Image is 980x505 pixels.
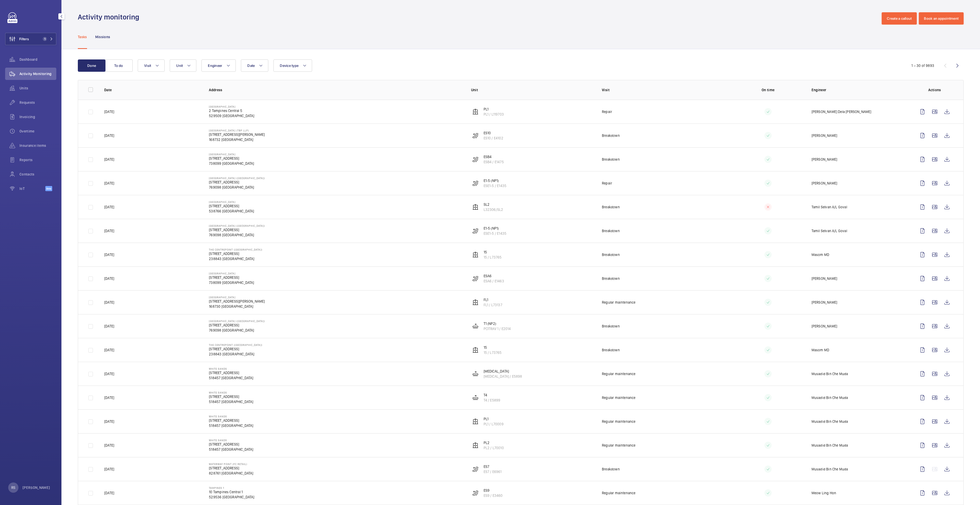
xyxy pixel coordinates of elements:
span: 1 [43,37,47,41]
p: Unit [471,87,594,92]
p: [GEOGRAPHIC_DATA] [209,200,254,203]
p: [PERSON_NAME] [812,181,837,186]
p: ESA6 / E1463 [484,279,504,284]
p: Missions [95,34,110,39]
p: Tampines 1 [209,486,254,489]
p: 15 [484,345,502,350]
p: ES7 [484,464,502,469]
p: White Sands [209,391,253,394]
p: Breakdown [602,228,620,233]
p: E1-5 (NP1) [484,178,507,183]
p: [GEOGRAPHIC_DATA] (TBP LLP) [209,129,265,132]
img: elevator.svg [472,442,478,448]
p: [GEOGRAPHIC_DATA] ([GEOGRAPHIC_DATA]) [209,224,265,227]
p: T4 / E5899 [484,398,500,403]
p: 769098 [GEOGRAPHIC_DATA] [209,232,265,238]
p: [PERSON_NAME] [812,133,837,138]
button: To do [105,59,133,72]
p: Regular maintenance [602,490,635,496]
div: 1 – 30 of 9893 [911,63,934,68]
p: [MEDICAL_DATA] [484,369,522,374]
p: [DATE] [104,252,114,257]
span: Engineer [208,64,222,68]
p: [STREET_ADDRESS] [209,275,254,280]
img: elevator.svg [472,347,478,353]
span: Beta [45,186,52,191]
p: [DATE] [104,300,114,305]
img: elevator.svg [472,418,478,425]
p: [GEOGRAPHIC_DATA] ([GEOGRAPHIC_DATA]) [209,177,265,180]
p: Regular maintenance [602,419,635,424]
p: [DATE] [104,109,114,114]
p: [STREET_ADDRESS] [209,418,253,423]
p: Musadid Bin Che Muda [812,419,848,424]
span: Activity Monitoring [19,71,56,76]
p: [DATE] [104,181,114,186]
p: [DATE] [104,443,114,448]
p: 738099 [GEOGRAPHIC_DATA] [209,280,254,285]
span: Insurance items [19,143,56,148]
p: [PERSON_NAME] [812,300,837,305]
p: E1-5 (NP1) [484,226,507,231]
span: Visit [144,64,151,68]
button: Unit [170,59,196,72]
button: Visit [138,59,165,72]
span: Overtime [19,129,56,134]
img: escalator.svg [472,180,478,186]
p: The Centrepoint ([GEOGRAPHIC_DATA]) [209,343,262,346]
button: Done [78,59,105,72]
p: [DATE] [104,204,114,210]
p: ESB4 / E1475 [484,159,504,164]
img: elevator.svg [472,252,478,258]
img: escalator.svg [472,132,478,139]
p: Breakdown [602,276,620,281]
p: 10 Tampines Central 1 [209,489,254,494]
p: [GEOGRAPHIC_DATA] ([GEOGRAPHIC_DATA]) [209,320,265,323]
p: [STREET_ADDRESS][PERSON_NAME] [209,132,265,137]
p: ESB4 [484,154,504,159]
p: [STREET_ADDRESS] [209,180,265,185]
img: escalator.svg [472,466,478,472]
p: ES10 / E4102 [484,136,503,141]
p: 529536 [GEOGRAPHIC_DATA] [209,494,254,500]
p: PL1 / L119703 [484,112,504,117]
p: [DATE] [104,276,114,281]
p: [STREET_ADDRESS] [209,370,253,375]
span: Contacts [19,172,56,177]
button: Filters1 [5,33,56,45]
p: [DATE] [104,324,114,329]
button: Book an appointment [919,12,964,25]
h1: Activity monitoring [78,12,142,22]
img: escalator.svg [472,156,478,162]
p: 15 [484,250,502,255]
p: 518457 [GEOGRAPHIC_DATA] [209,375,253,380]
p: Musadid Bin Che Muda [812,371,848,376]
p: 15 / L73765 [484,350,502,355]
p: [PERSON_NAME] [23,485,50,490]
p: 238843 [GEOGRAPHIC_DATA] [209,256,262,261]
img: escalator.svg [472,228,478,234]
button: Create a callout [882,12,917,25]
p: PCITRAV 1 / E2014 [484,326,511,331]
p: 2 Tampines Central 5 [209,108,254,113]
p: Regular maintenance [602,371,635,376]
span: Reports [19,157,56,162]
p: L32306/SL2 [484,207,503,212]
p: [STREET_ADDRESS] [209,227,265,232]
p: Tamil Selvan A/L Goval [812,204,847,210]
span: Dashboard [19,57,56,62]
p: [STREET_ADDRESS][PERSON_NAME] [209,299,265,304]
p: T1 (NP2) [484,321,511,326]
p: Repair [602,109,612,114]
p: [MEDICAL_DATA] / E5898 [484,374,522,379]
p: 168732 [GEOGRAPHIC_DATA] [209,137,265,142]
p: [DATE] [104,467,114,472]
p: 518457 [GEOGRAPHIC_DATA] [209,447,253,452]
p: [GEOGRAPHIC_DATA] [209,296,265,299]
p: White Sands [209,367,253,370]
span: Units [19,86,56,91]
p: ESE1-5 / E1435 [484,231,507,236]
p: [PERSON_NAME] Dela [PERSON_NAME] [812,109,871,114]
p: [DATE] [104,419,114,424]
p: 529509 [GEOGRAPHIC_DATA] [209,113,254,118]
